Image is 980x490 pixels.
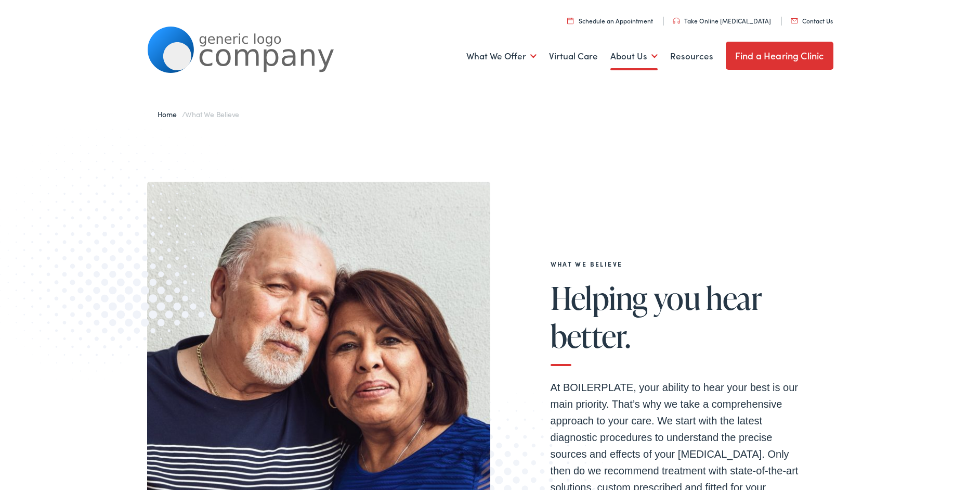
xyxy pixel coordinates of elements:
[654,281,700,315] span: you
[673,18,680,24] img: utility icon
[551,281,648,315] span: Helping
[726,42,833,70] a: Find a Hearing Clinic
[791,16,833,25] a: Contact Us
[610,37,658,76] a: About Us
[567,17,573,24] img: utility icon
[706,281,762,315] span: hear
[673,16,771,25] a: Take Online [MEDICAL_DATA]
[551,319,631,353] span: better.
[549,37,598,76] a: Virtual Care
[466,37,537,76] a: What We Offer
[551,260,800,268] h2: What We Believe
[670,37,713,76] a: Resources
[567,16,653,25] a: Schedule an Appointment
[791,18,798,23] img: utility icon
